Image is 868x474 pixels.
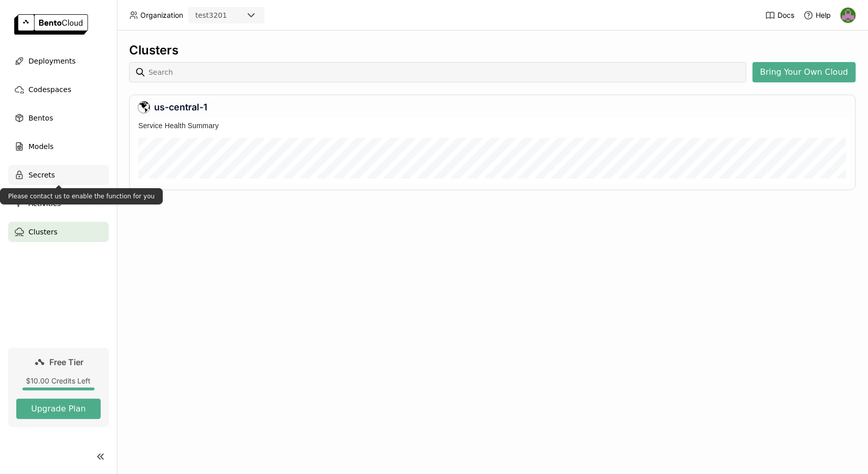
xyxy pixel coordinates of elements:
iframe: Service Health Summary [134,117,851,184]
div: Help [803,10,831,20]
span: Free Tier [50,357,84,367]
span: Docs [777,11,794,20]
a: Deployments [8,51,109,71]
a: Models [8,136,109,157]
div: Clusters [129,43,856,58]
span: Deployments [28,55,76,67]
div: us-central-1 [138,101,847,113]
a: Clusters [8,222,109,242]
span: Organization [140,11,183,20]
span: Clusters [28,226,57,238]
button: Bring Your Own Cloud [753,62,856,82]
a: Bentos [8,108,109,128]
input: Selected test3201. [228,11,229,21]
div: $10.00 Credits Left [16,376,101,386]
span: Codespaces [28,83,71,96]
div: test3201 [195,10,227,20]
a: Docs [765,10,794,20]
span: Secrets [28,169,55,181]
img: Ravi Kant [841,8,856,23]
input: Search [147,64,742,80]
a: Free Tier$10.00 Credits LeftUpgrade Plan [8,348,109,427]
button: Upgrade Plan [16,399,101,419]
span: Models [28,140,53,153]
a: Secrets [8,165,109,185]
a: Codespaces [8,79,109,100]
img: logo [14,14,88,35]
span: Help [816,11,831,20]
span: Bentos [28,112,53,124]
